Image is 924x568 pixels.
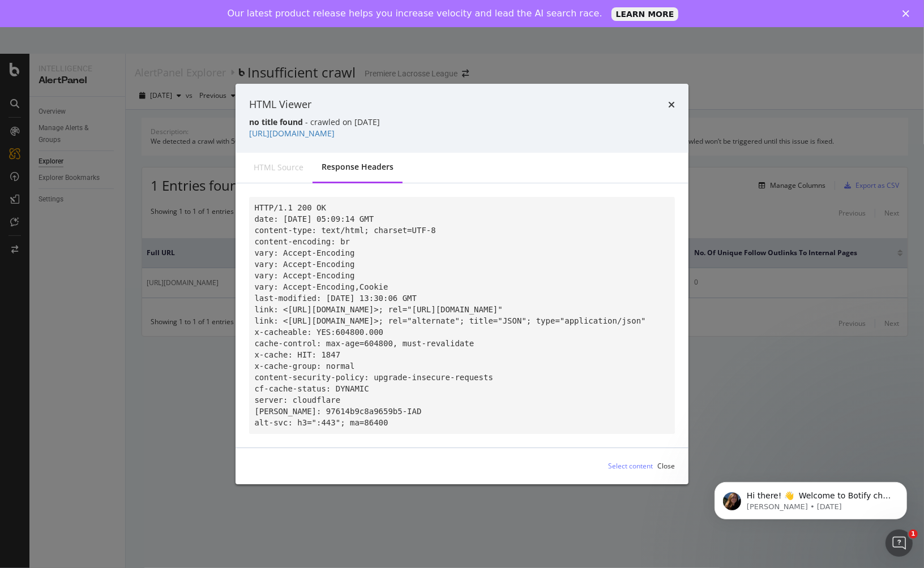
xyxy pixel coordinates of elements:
div: HTML Viewer [249,97,311,112]
div: times [668,97,675,112]
div: HTML source [254,162,303,173]
strong: no title found [249,117,303,127]
div: Our latest product release helps you increase velocity and lead the AI search race. [228,8,602,19]
span: 1 [909,530,918,539]
button: Close [657,457,675,475]
div: Response Headers [322,161,393,173]
code: HTTP/1.1 200 OK date: [DATE] 05:09:14 GMT content-type: text/html; charset=UTF-8 content-encoding... [255,203,646,427]
div: Close [657,461,675,471]
iframe: Intercom notifications message [698,458,924,537]
button: Select content [599,457,653,475]
a: LEARN MORE [611,7,679,21]
div: modal [236,84,688,484]
div: Close [902,10,914,17]
a: [URL][DOMAIN_NAME] [249,128,335,139]
iframe: Intercom live chat [885,530,913,557]
div: Select content [608,461,653,471]
div: - crawled on [DATE] [249,117,675,128]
